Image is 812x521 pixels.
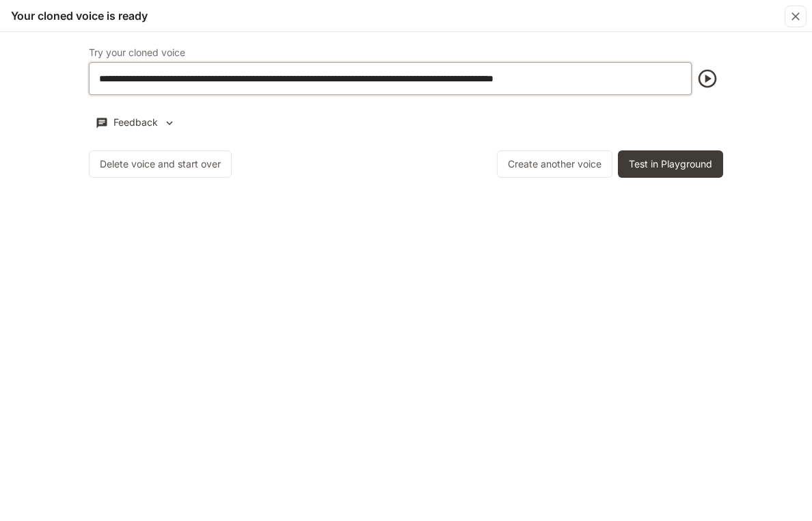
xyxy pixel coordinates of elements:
[11,8,148,23] h5: Your cloned voice is ready
[89,111,182,134] button: Feedback
[497,150,612,178] button: Create another voice
[618,150,723,178] button: Test in Playground
[89,150,232,178] button: Delete voice and start over
[89,48,185,57] p: Try your cloned voice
